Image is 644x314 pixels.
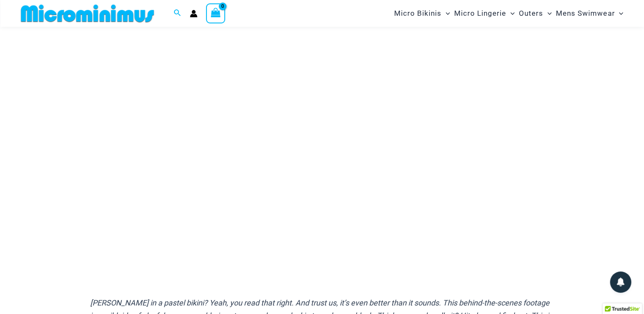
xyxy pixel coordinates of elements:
[452,3,517,24] a: Micro LingerieMenu ToggleMenu Toggle
[174,8,181,19] a: Search icon link
[190,10,197,17] a: Account icon link
[517,3,554,24] a: OutersMenu ToggleMenu Toggle
[506,3,515,24] span: Menu Toggle
[441,3,450,24] span: Menu Toggle
[391,1,627,26] nav: Site Navigation
[556,3,615,24] span: Mens Swimwear
[454,3,506,24] span: Micro Lingerie
[206,3,226,23] a: View Shopping Cart, empty
[519,3,543,24] span: Outers
[392,3,452,24] a: Micro BikinisMenu ToggleMenu Toggle
[543,3,552,24] span: Menu Toggle
[554,3,625,24] a: Mens SwimwearMenu ToggleMenu Toggle
[394,3,441,24] span: Micro Bikinis
[615,3,623,24] span: Menu Toggle
[17,4,157,23] img: MM SHOP LOGO FLAT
